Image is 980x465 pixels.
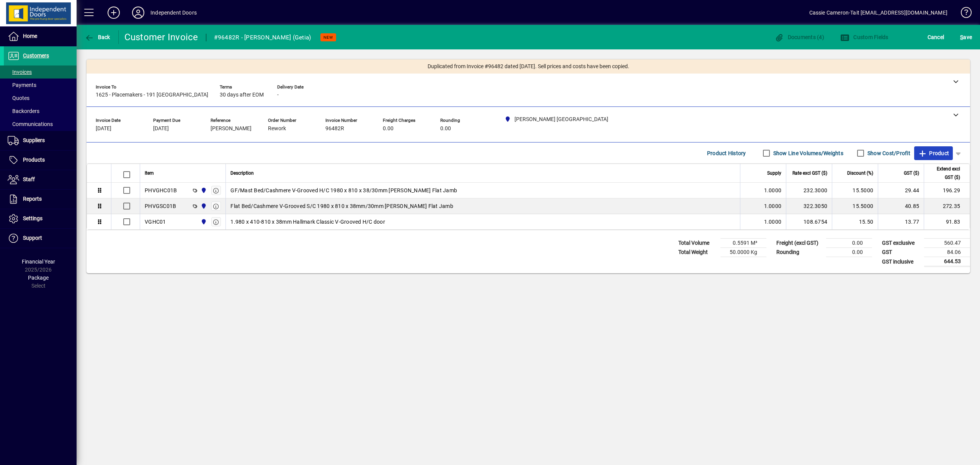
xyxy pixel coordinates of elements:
[924,198,970,214] td: 272.35
[23,52,49,59] span: Customers
[8,82,36,88] span: Payments
[773,248,826,257] td: Rounding
[77,30,119,44] app-page-header-button: Back
[720,239,766,248] td: 0.5591 M³
[428,62,629,70] span: Duplicated from Invoice #96482 dated [DATE]. Sell prices and costs have been copied.
[440,126,451,132] span: 0.00
[924,248,970,257] td: 84.06
[23,215,42,221] span: Settings
[230,202,453,210] span: Flat Bed/Cashmere V-Grooved S/C 1980 x 810 x 38mm/30mm [PERSON_NAME] Flat Jamb
[4,65,77,79] a: Invoices
[4,118,77,131] a: Communications
[23,176,35,182] span: Staff
[126,6,150,20] button: Profile
[199,218,207,226] span: Cromwell Central Otago
[958,30,974,44] button: Save
[101,6,126,20] button: Add
[791,187,827,194] div: 232.3000
[4,92,77,105] a: Quotes
[8,121,53,127] span: Communications
[23,235,42,241] span: Support
[124,31,198,43] div: Customer Invoice
[924,214,970,229] td: 91.83
[23,157,45,163] span: Products
[199,186,207,195] span: Cromwell Central Otago
[145,169,154,177] span: Item
[960,34,963,40] span: S
[826,239,872,248] td: 0.00
[764,202,782,210] span: 1.0000
[773,239,826,248] td: Freight (excl GST)
[268,126,286,132] span: Rework
[929,165,960,182] span: Extend excl GST ($)
[878,183,924,198] td: 29.44
[773,30,826,44] button: Documents (4)
[791,218,827,226] div: 108.6754
[220,92,264,98] span: 30 days after EOM
[8,108,39,114] span: Backorders
[4,105,77,118] a: Backorders
[904,169,919,177] span: GST ($)
[878,239,924,248] td: GST exclusive
[4,209,77,228] a: Settings
[145,187,177,194] div: PHVGHC01B
[214,31,311,44] div: #96482R - [PERSON_NAME] (Getia)
[4,27,77,46] a: Home
[826,248,872,257] td: 0.00
[924,183,970,198] td: 196.29
[23,33,37,39] span: Home
[145,202,176,210] div: PHVGSC01B
[23,196,42,202] span: Reports
[878,248,924,257] td: GST
[4,170,77,189] a: Staff
[847,169,873,177] span: Discount (%)
[4,79,77,92] a: Payments
[22,259,55,265] span: Financial Year
[772,149,843,157] label: Show Line Volumes/Weights
[878,214,924,229] td: 13.77
[878,198,924,214] td: 40.85
[832,198,878,214] td: 15.5000
[955,2,970,26] a: Knowledge Base
[325,126,344,132] span: 96482R
[838,30,890,44] button: Custom Fields
[28,275,49,281] span: Package
[85,34,110,40] span: Back
[8,69,32,75] span: Invoices
[4,131,77,150] a: Suppliers
[774,34,824,40] span: Documents (4)
[323,35,333,40] span: NEW
[4,151,77,170] a: Products
[928,31,944,43] span: Cancel
[960,31,972,43] span: ave
[211,126,252,132] span: [PERSON_NAME]
[809,7,947,19] div: Cassie Cameron-Tait [EMAIL_ADDRESS][DOMAIN_NAME]
[4,229,77,248] a: Support
[4,190,77,209] a: Reports
[707,147,746,159] span: Product History
[764,218,782,226] span: 1.0000
[866,149,910,157] label: Show Cost/Profit
[926,30,946,44] button: Cancel
[83,30,112,44] button: Back
[277,92,279,98] span: -
[914,146,953,160] button: Product
[145,218,166,226] div: VGHC01
[832,183,878,198] td: 15.5000
[767,169,781,177] span: Supply
[924,257,970,267] td: 644.53
[792,169,827,177] span: Rate excl GST ($)
[153,126,169,132] span: [DATE]
[383,126,394,132] span: 0.00
[918,147,949,159] span: Product
[675,239,720,248] td: Total Volume
[764,187,782,194] span: 1.0000
[924,239,970,248] td: 560.47
[199,202,207,210] span: Cromwell Central Otago
[720,248,766,257] td: 50.0000 Kg
[96,126,111,132] span: [DATE]
[8,95,29,101] span: Quotes
[704,146,749,160] button: Product History
[230,187,457,194] span: GF/Mast Bed/Cashmere V-Grooved H/C 1980 x 810 x 38/30mm [PERSON_NAME] Flat Jamb
[878,257,924,267] td: GST inclusive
